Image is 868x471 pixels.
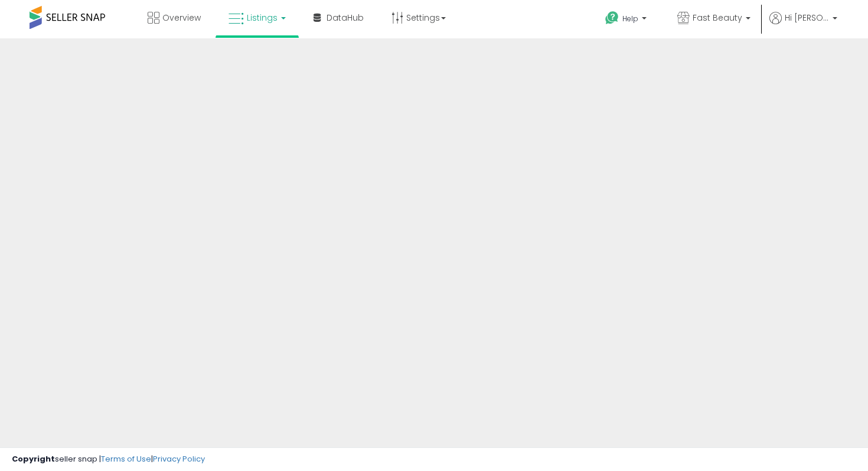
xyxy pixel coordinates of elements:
a: Privacy Policy [153,453,205,465]
a: Help [596,2,658,38]
span: DataHub [327,12,364,24]
strong: Copyright [12,453,55,465]
span: Overview [162,12,201,24]
a: Terms of Use [101,453,151,465]
span: Hi [PERSON_NAME] [785,12,829,24]
span: Fast Beauty [693,12,742,24]
div: seller snap | | [12,454,205,465]
i: Get Help [605,11,619,25]
span: Listings [247,12,278,24]
a: Hi [PERSON_NAME] [769,12,837,38]
span: Help [622,14,638,24]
